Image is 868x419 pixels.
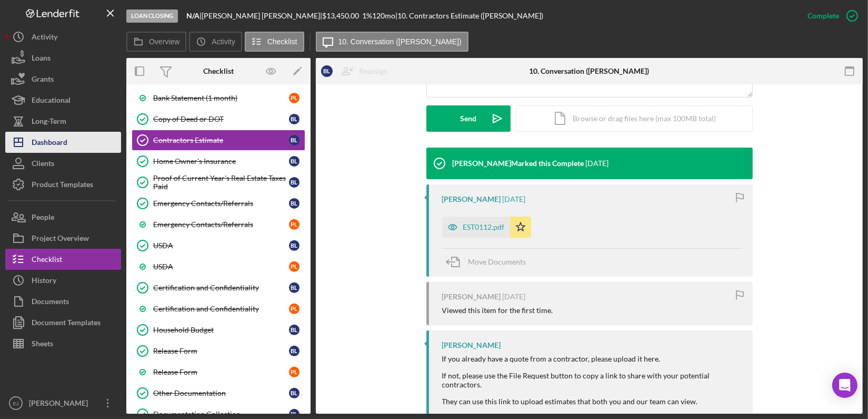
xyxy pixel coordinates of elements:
button: Complete [797,5,863,26]
time: 2025-06-16 20:30 [503,293,526,301]
div: Reassign [359,61,387,82]
div: If not, please use the File Request button to copy a link to share with your potential contractors. [442,372,742,388]
div: Household Budget [153,326,289,334]
div: People [32,207,54,230]
button: Product Templates [5,174,121,195]
a: Proof of Current Year's Real Estate Taxes PaidBL [132,172,305,193]
div: Product Templates [32,174,93,198]
div: Complete [807,5,839,26]
div: [PERSON_NAME] [442,293,501,301]
a: Long-Term [5,111,121,132]
div: | [186,12,202,20]
div: Open Intercom Messenger [832,373,857,398]
button: Documents [5,291,121,312]
a: Checklist [5,249,121,270]
div: 1 % [362,12,372,20]
div: Loan Closing [126,9,178,23]
button: Grants [5,69,121,90]
div: Documentation Collection [153,410,289,418]
div: Grants [32,69,54,92]
button: EST0112.pdf [442,217,531,238]
button: 10. Conversation ([PERSON_NAME]) [316,32,468,52]
div: [PERSON_NAME] [PERSON_NAME] | [202,12,322,20]
div: Sheets [32,333,53,357]
text: EJ [13,401,18,406]
div: Clients [32,153,54,177]
a: Sheets [5,333,121,354]
time: 2025-06-16 20:31 [503,195,526,203]
div: Project Overview [32,228,89,251]
label: Activity [212,37,235,46]
button: History [5,270,121,291]
a: Copy of Deed or DOTBL [132,109,305,130]
div: Contractors Estimate [153,136,289,144]
a: Emergency Contacts/ReferralsPL [132,214,305,235]
button: Clients [5,153,121,174]
div: Certification and Confidentiality [153,284,289,292]
button: EJ[PERSON_NAME] [5,393,121,414]
a: Other DocumentationBL [132,383,305,404]
button: Educational [5,90,121,111]
div: Activity [32,26,57,50]
div: 120 mo [372,12,395,20]
div: USDA [153,262,289,271]
div: B L [289,198,300,209]
button: Send [426,105,511,132]
div: EST0112.pdf [463,223,505,231]
div: Documents [32,291,69,315]
div: They can use this link to upload estimates that both you and our team can view. [442,397,742,406]
span: Move Documents [468,257,526,266]
button: Activity [189,32,242,52]
div: B L [289,240,300,251]
div: P L [289,219,300,230]
div: USDA [153,241,289,250]
a: USDAPL [132,256,305,277]
div: Send [460,105,476,132]
button: Document Templates [5,312,121,333]
button: Activity [5,26,121,47]
div: Checklist [32,249,62,272]
div: [PERSON_NAME] [26,393,95,416]
div: P L [289,304,300,314]
a: Certification and ConfidentialityPL [132,298,305,319]
button: Dashboard [5,132,121,153]
label: 10. Conversation ([PERSON_NAME]) [338,37,462,46]
div: If you already have a quote from a contractor, please upload it here. [442,355,742,363]
div: Proof of Current Year's Real Estate Taxes Paid [153,174,289,191]
div: Long-Term [32,111,66,134]
div: B L [289,156,300,167]
button: Overview [126,32,186,52]
div: [PERSON_NAME] [442,341,501,349]
div: Educational [32,90,71,113]
div: Release Form [153,368,289,376]
div: B L [289,388,300,398]
div: History [32,270,56,294]
a: Release FormPL [132,362,305,383]
div: Emergency Contacts/Referrals [153,199,289,208]
div: Home Owner's Insurance [153,157,289,165]
div: B L [289,346,300,356]
a: Home Owner's InsuranceBL [132,151,305,172]
div: Document Templates [32,312,101,336]
div: Loans [32,47,51,71]
div: [PERSON_NAME] Marked this Complete [453,159,584,168]
div: Checklist [203,67,234,75]
button: Loans [5,47,121,69]
a: Release FormBL [132,340,305,362]
button: People [5,207,121,228]
div: 10. Conversation ([PERSON_NAME]) [529,67,649,75]
label: Overview [149,37,179,46]
div: | 10. Contractors Estimate ([PERSON_NAME]) [395,12,543,20]
div: $13,450.00 [322,12,362,20]
div: Emergency Contacts/Referrals [153,220,289,229]
time: 2025-06-18 19:40 [586,159,609,168]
